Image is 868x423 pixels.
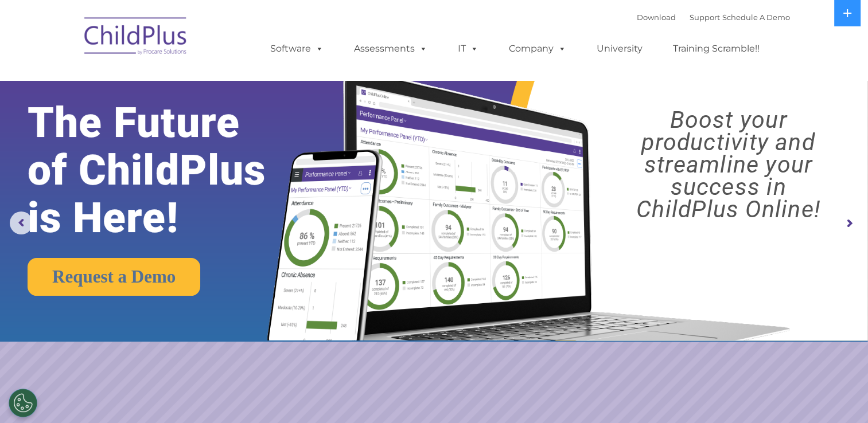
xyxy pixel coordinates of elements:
a: Download [637,13,676,22]
a: University [585,37,654,60]
a: Company [497,37,578,60]
span: Last name [159,76,194,84]
a: Assessments [342,37,439,60]
a: Support [690,13,720,22]
a: Software [259,37,335,60]
a: Training Scramble!! [661,37,771,60]
span: Phone number [159,123,208,131]
button: Cookies Settings [9,389,37,417]
a: Request a Demo [28,258,200,296]
font: | [637,13,790,22]
rs-layer: Boost your productivity and streamline your success in ChildPlus Online! [600,109,857,221]
a: Schedule A Demo [722,13,790,22]
a: IT [446,37,490,60]
rs-layer: The Future of ChildPlus is Here! [28,99,305,242]
img: ChildPlus by Procare Solutions [79,9,193,66]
